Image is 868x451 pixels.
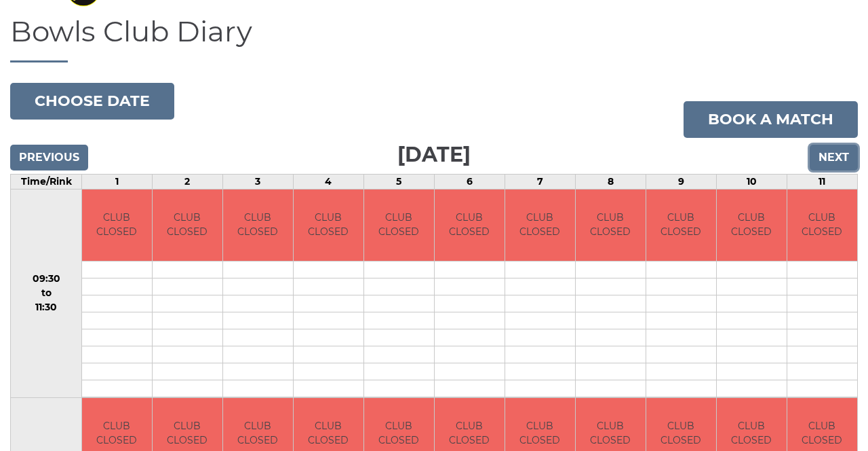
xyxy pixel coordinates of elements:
[716,175,787,190] td: 10
[294,190,363,261] td: CLUB CLOSED
[787,175,857,190] td: 11
[222,175,293,190] td: 3
[82,190,152,261] td: CLUB CLOSED
[505,190,575,261] td: CLUB CLOSED
[810,145,858,170] input: Next
[435,190,505,261] td: CLUB CLOSED
[364,190,434,261] td: CLUB CLOSED
[646,190,716,261] td: CLUB CLOSED
[684,101,858,138] a: Book a match
[152,175,222,190] td: 2
[10,83,174,120] button: Choose date
[11,175,82,190] td: Time/Rink
[434,175,505,190] td: 6
[363,175,434,190] td: 5
[153,190,222,261] td: CLUB CLOSED
[787,190,857,261] td: CLUB CLOSED
[505,175,575,190] td: 7
[717,190,787,261] td: CLUB CLOSED
[223,190,293,261] td: CLUB CLOSED
[10,145,88,170] input: Previous
[575,175,646,190] td: 8
[82,175,153,190] td: 1
[293,175,363,190] td: 4
[11,190,82,398] td: 09:30 to 11:30
[10,16,858,62] h1: Bowls Club Diary
[576,190,646,261] td: CLUB CLOSED
[646,175,716,190] td: 9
